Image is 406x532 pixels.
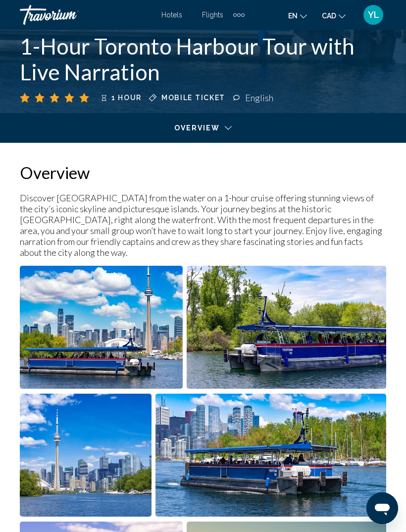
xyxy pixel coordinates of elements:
[202,11,223,19] a: Flights
[322,8,346,23] button: Change currency
[155,393,386,517] button: Open full-screen image slider
[20,33,386,85] h1: 1-Hour Toronto Harbour Tour with Live Narration
[288,8,307,23] button: Change language
[20,393,152,517] button: Open full-screen image slider
[288,12,298,20] span: en
[111,94,142,102] span: 1 hour
[366,492,398,524] iframe: Button to launch messaging window
[161,11,182,19] a: Hotels
[233,7,245,23] button: Extra navigation items
[322,12,336,20] span: CAD
[20,5,152,25] a: Travorium
[20,192,386,258] p: Discover [GEOGRAPHIC_DATA] from the water on a 1-hour cruise offering stunning views of the city’...
[360,4,386,25] button: User Menu
[161,94,225,102] span: Mobile ticket
[20,163,386,182] h2: Overview
[368,10,379,20] span: YL
[187,265,387,389] button: Open full-screen image slider
[245,92,276,103] div: English
[20,265,183,389] button: Open full-screen image slider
